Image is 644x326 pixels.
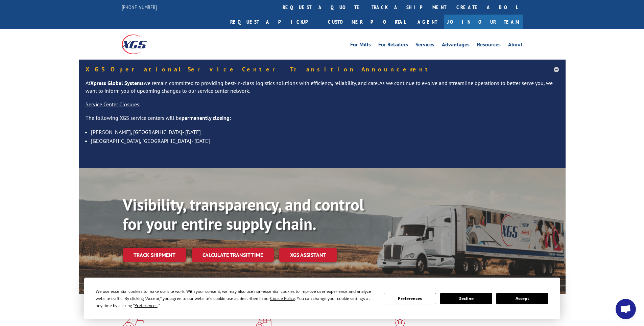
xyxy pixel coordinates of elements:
div: We use essential cookies to make our site work. With your consent, we may also use non-essential ... [96,288,376,309]
a: For Mills [350,42,371,49]
div: Cookie Consent Prompt [84,278,560,319]
button: Accept [496,293,548,304]
span: Cookie Policy [270,296,295,301]
a: Open chat [616,299,636,319]
a: For Retailers [378,42,408,49]
button: Preferences [384,293,436,304]
p: The following XGS service centers will be : [86,114,559,128]
a: Track shipment [123,248,186,262]
button: Decline [440,293,492,304]
a: About [508,42,523,49]
h5: XGS Operational Service Center Transition Announcement [86,66,559,72]
a: Request a pickup [225,15,323,29]
a: Join Our Team [444,15,523,29]
a: XGS ASSISTANT [279,248,337,262]
a: Advantages [442,42,470,49]
b: Visibility, transparency, and control for your entire supply chain. [123,194,364,235]
p: At we remain committed to providing best-in-class logistics solutions with efficiency, reliabilit... [86,79,559,101]
a: Customer Portal [323,15,411,29]
a: Resources [477,42,501,49]
a: Calculate transit time [192,248,274,262]
a: [PHONE_NUMBER] [122,4,157,10]
strong: permanently closing [182,114,230,121]
a: Services [415,42,434,49]
li: [PERSON_NAME], [GEOGRAPHIC_DATA]- [DATE] [91,128,559,136]
u: Service Center Closures: [86,101,141,108]
span: Preferences [135,303,158,308]
strong: Xpress Global Systems [90,80,144,86]
a: Agent [411,15,444,29]
li: [GEOGRAPHIC_DATA], [GEOGRAPHIC_DATA]- [DATE] [91,136,559,145]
